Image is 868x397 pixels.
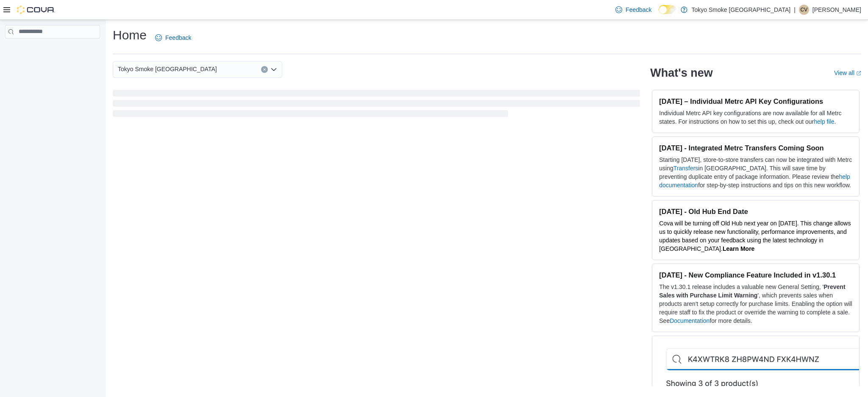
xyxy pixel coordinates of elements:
p: Starting [DATE], store-to-store transfers can now be integrated with Metrc using in [GEOGRAPHIC_D... [659,155,852,189]
a: Feedback [612,1,655,18]
h2: What's new [650,66,712,80]
h3: [DATE] - Integrated Metrc Transfers Coming Soon [659,144,852,152]
input: Dark Mode [659,5,676,14]
nav: Complex example [5,40,100,61]
span: CV [801,5,808,15]
a: Transfers [673,165,698,172]
a: help file [814,118,834,125]
img: Cova [17,6,55,14]
a: help documentation [659,173,850,189]
h3: [DATE] – Individual Metrc API Key Configurations [659,97,852,105]
svg: External link [856,71,861,76]
span: Feedback [165,33,191,42]
p: Individual Metrc API key configurations are now available for all Metrc states. For instructions ... [659,109,852,126]
span: Loading [113,92,640,119]
button: Open list of options [270,66,277,73]
button: Clear input [261,66,268,73]
h3: [DATE] - Old Hub End Date [659,207,852,216]
p: Tokyo Smoke [GEOGRAPHIC_DATA] [692,5,791,15]
h3: [DATE] - New Compliance Feature Included in v1.30.1 [659,271,852,279]
a: Documentation [670,317,709,324]
h1: Home [113,27,147,44]
strong: Prevent Sales with Purchase Limit Warning [659,283,845,299]
span: Cova will be turning off Old Hub next year on [DATE]. This change allows us to quickly release ne... [659,220,851,252]
a: View allExternal link [834,69,861,76]
p: [PERSON_NAME] [812,5,861,15]
span: Feedback [626,6,651,14]
span: Tokyo Smoke [GEOGRAPHIC_DATA] [118,64,217,74]
p: | [794,5,796,15]
p: The v1.30.1 release includes a valuable new General Setting, ' ', which prevents sales when produ... [659,283,852,325]
a: Feedback [152,29,195,46]
div: Chris Valenzuela [799,5,809,15]
a: Learn More [723,245,754,252]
